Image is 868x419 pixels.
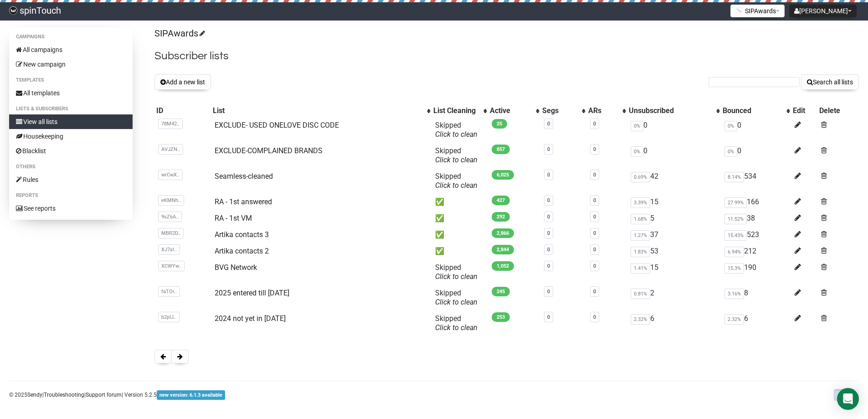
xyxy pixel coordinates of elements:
a: BVG Network [215,263,257,272]
span: 6.94% [724,247,744,257]
td: 0 [627,143,721,168]
th: Active: No sort applied, activate to apply an ascending sort [488,104,541,117]
a: Blacklist [9,144,133,158]
a: View all lists [9,114,133,129]
span: 0% [724,146,737,157]
span: 25 [492,119,507,129]
div: ARs [588,106,618,115]
a: 0 [547,121,550,127]
a: 2025 entered till [DATE] [215,289,289,297]
div: ID [156,106,209,115]
a: 0 [593,314,596,320]
span: wrCwX.. [158,170,183,180]
a: Click to clean [435,272,478,281]
div: Segs [542,106,577,115]
span: 3.39% [631,197,650,208]
td: ✅ [431,210,488,227]
td: 523 [721,227,791,243]
span: XCWYw.. [158,261,185,271]
span: 1.68% [631,214,650,224]
span: 15.43% [724,230,747,241]
a: All campaigns [9,42,133,57]
li: Lists & subscribers [9,103,133,114]
a: 0 [593,230,596,236]
span: Skipped [435,172,478,190]
a: SIPAwards [154,28,204,39]
a: New campaign [9,57,133,72]
span: 427 [492,196,510,205]
span: 0% [631,121,643,131]
td: 6 [721,310,791,336]
span: 9sZ6A.. [158,212,182,222]
td: 212 [721,243,791,259]
span: b2pIJ.. [158,312,180,322]
a: 0 [547,314,550,320]
span: Skipped [435,263,478,281]
td: 42 [627,168,721,194]
th: ID: No sort applied, sorting is disabled [154,104,211,117]
button: SIPAwards [730,5,785,17]
th: Bounced: No sort applied, activate to apply an ascending sort [721,104,791,117]
a: 0 [593,121,596,127]
div: Unsubscribed [629,106,712,115]
span: 1,052 [492,261,514,271]
th: Edit: No sort applied, sorting is disabled [791,104,818,117]
span: 292 [492,212,510,222]
a: 0 [547,263,550,269]
span: eKMNh.. [158,195,184,206]
span: 2,844 [492,245,514,254]
img: 1.png [735,7,743,14]
a: 0 [547,197,550,203]
th: Delete: No sort applied, sorting is disabled [817,104,859,117]
td: 37 [627,227,721,243]
td: ✅ [431,227,488,243]
td: 5 [627,210,721,227]
span: 245 [492,287,510,296]
li: Reports [9,190,133,201]
a: Rules [9,172,133,187]
a: 0 [593,197,596,203]
div: List Cleaning [433,106,479,115]
span: 857 [492,145,510,154]
div: Delete [819,106,857,115]
td: ✅ [431,243,488,259]
th: Unsubscribed: No sort applied, activate to apply an ascending sort [627,104,721,117]
span: 2.32% [724,314,744,325]
td: ✅ [431,194,488,210]
div: Open Intercom Messenger [837,388,859,410]
a: 0 [547,247,550,253]
a: EXCLUDE-COMPLAINED BRANDS [215,146,323,155]
td: 0 [721,117,791,143]
td: 0 [721,143,791,168]
span: 0% [631,146,643,157]
td: 6 [627,310,721,336]
a: Seamless-cleaned [215,172,273,181]
span: 0.81% [631,289,650,299]
span: 11.52% [724,214,747,224]
img: 03d9c63169347288d6280a623f817d70 [9,6,17,15]
span: 15.3% [724,263,744,274]
th: ARs: No sort applied, activate to apply an ascending sort [586,104,627,117]
span: Skipped [435,289,478,306]
span: 1.41% [631,263,650,274]
a: All templates [9,86,133,100]
a: 0 [547,146,550,152]
span: faTOi.. [158,286,180,297]
span: AVJZN.. [158,144,183,155]
div: List [213,106,422,115]
a: Housekeeping [9,129,133,144]
span: 78M42.. [158,119,183,129]
p: © 2025 | | | Version 5.2.5 [9,390,225,400]
td: 190 [721,259,791,285]
button: [PERSON_NAME] [789,5,857,17]
a: Artika contacts 2 [215,247,269,255]
a: Sendy [27,392,42,398]
a: Artika contacts 3 [215,230,269,239]
span: 3.16% [724,289,744,299]
a: 2024 not yet in [DATE] [215,314,286,323]
td: 15 [627,259,721,285]
a: Troubleshooting [44,392,84,398]
span: 6,025 [492,170,514,180]
a: 0 [593,263,596,269]
span: 253 [492,312,510,322]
